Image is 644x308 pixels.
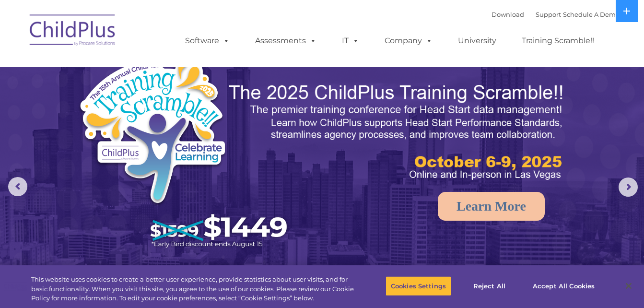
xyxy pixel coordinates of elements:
[512,31,604,50] a: Training Scramble!!
[448,31,506,50] a: University
[332,31,369,50] a: IT
[438,192,545,221] a: Learn More
[133,63,163,71] span: Last name
[176,31,239,50] a: Software
[459,276,519,296] button: Reject All
[133,103,174,110] span: Phone number
[527,276,600,296] button: Accept All Cookies
[563,11,620,18] a: Schedule A Demo
[492,11,524,18] a: Download
[246,31,326,50] a: Assessments
[386,276,451,296] button: Cookies Settings
[31,275,354,303] div: This website uses cookies to create a better user experience, provide statistics about user visit...
[618,275,639,296] button: Close
[536,11,561,18] a: Support
[492,11,620,18] font: |
[375,31,442,50] a: Company
[25,8,121,56] img: ChildPlus by Procare Solutions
